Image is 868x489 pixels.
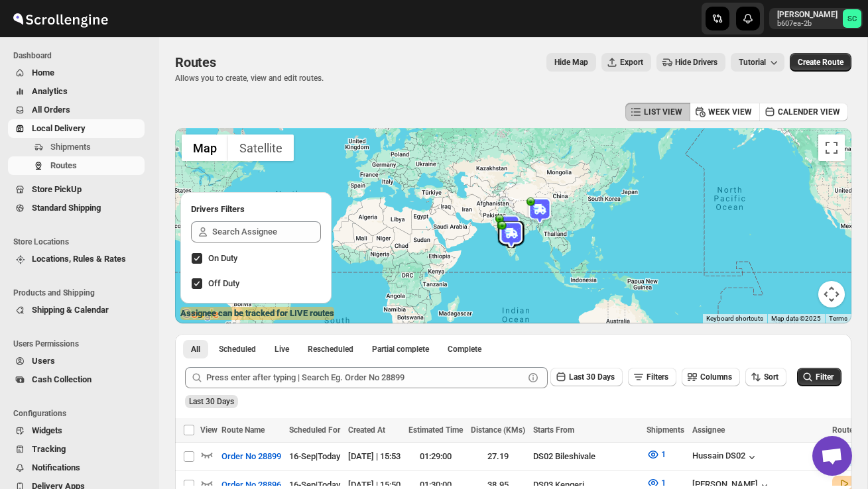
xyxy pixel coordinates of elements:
div: Open chat [812,436,852,476]
p: b607ea-2b [777,20,837,28]
input: Press enter after typing | Search Eg. Order No 28899 [206,367,524,388]
button: Columns [682,368,740,386]
span: Home [32,68,54,78]
span: Locations, Rules & Rates [32,254,126,264]
h2: Drivers Filters [191,203,321,216]
span: Shipments [647,425,684,435]
span: Dashboard [13,50,150,61]
span: Standard Shipping [32,203,101,213]
span: Users [32,356,55,366]
span: Tutorial [739,58,766,68]
button: Home [8,64,145,82]
span: Order No 28899 [221,450,281,463]
span: Starts From [533,425,574,435]
span: Routes [50,160,77,170]
button: Routes [8,156,145,175]
button: Show street map [182,135,228,161]
span: On Duty [208,253,237,263]
button: Create Route [790,53,851,72]
button: All Orders [8,101,145,119]
button: Map camera controls [818,281,845,307]
span: Last 30 Days [189,397,234,406]
span: Export [620,57,643,68]
text: SC [847,15,857,23]
div: DS02 Bileshivale [533,450,639,463]
span: Rescheduled [308,344,353,354]
span: Off Duty [208,278,239,288]
span: Scheduled [219,344,256,354]
span: Cash Collection [32,374,92,384]
button: Hussain DS02 [692,451,759,464]
img: ScrollEngine [11,2,110,35]
span: Local Delivery [32,123,86,133]
span: Assignee [692,425,725,435]
button: All routes [183,340,208,358]
button: Tracking [8,440,145,459]
button: Tutorial [731,53,784,72]
button: Filters [628,368,676,386]
span: LIST VIEW [644,107,682,117]
span: Users Permissions [13,339,150,349]
button: Locations, Rules & Rates [8,250,145,268]
div: 01:29:00 [408,450,463,463]
span: 16-Sep | Today [289,451,340,461]
span: Hide Drivers [675,57,717,68]
span: Shipments [50,142,91,152]
span: Live [275,344,289,354]
button: Widgets [8,421,145,440]
button: Shipments [8,138,145,156]
span: Created At [348,425,385,435]
button: CALENDER VIEW [759,103,848,121]
a: Open this area in Google Maps (opens a new window) [178,306,222,323]
button: Users [8,352,145,370]
span: All [191,344,200,354]
span: Scheduled For [289,425,340,435]
img: Google [178,306,222,323]
button: WEEK VIEW [690,103,760,121]
p: [PERSON_NAME] [777,9,837,20]
span: WEEK VIEW [708,107,752,117]
label: Assignee can be tracked for LIVE routes [180,307,334,320]
input: Search Assignee [212,221,321,243]
button: 1 [639,444,674,465]
button: Sort [745,368,786,386]
span: Analytics [32,86,68,96]
span: Sort [764,372,778,382]
span: Partial complete [372,344,429,354]
span: Map data ©2025 [771,315,821,322]
button: Notifications [8,459,145,477]
span: Complete [448,344,481,354]
button: Keyboard shortcuts [706,314,763,323]
span: Columns [700,372,732,382]
a: Terms (opens in new tab) [829,315,847,322]
button: Toggle fullscreen view [818,135,845,161]
span: Estimated Time [408,425,463,435]
button: Filter [797,368,841,386]
span: Filters [647,372,668,382]
span: Products and Shipping [13,288,150,298]
button: User menu [769,8,863,29]
span: All Orders [32,105,70,115]
button: LIST VIEW [625,103,690,121]
button: Cash Collection [8,370,145,389]
span: Route Name [221,425,265,435]
span: View [200,425,217,435]
button: Analytics [8,82,145,101]
span: Last 30 Days [569,372,615,382]
span: Store PickUp [32,184,82,194]
button: Hide Drivers [656,53,725,72]
button: Order No 28899 [214,446,289,467]
span: 1 [661,478,666,488]
span: Create Route [798,57,843,68]
button: Export [601,53,651,72]
span: Hide Map [554,57,588,68]
span: Configurations [13,408,150,419]
span: Shipping & Calendar [32,305,109,315]
button: Shipping & Calendar [8,301,145,319]
button: Map action label [546,53,596,72]
button: Show satellite imagery [228,135,294,161]
span: Sanjay chetri [843,9,861,28]
button: Last 30 Days [550,368,623,386]
span: Routes [175,54,216,70]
